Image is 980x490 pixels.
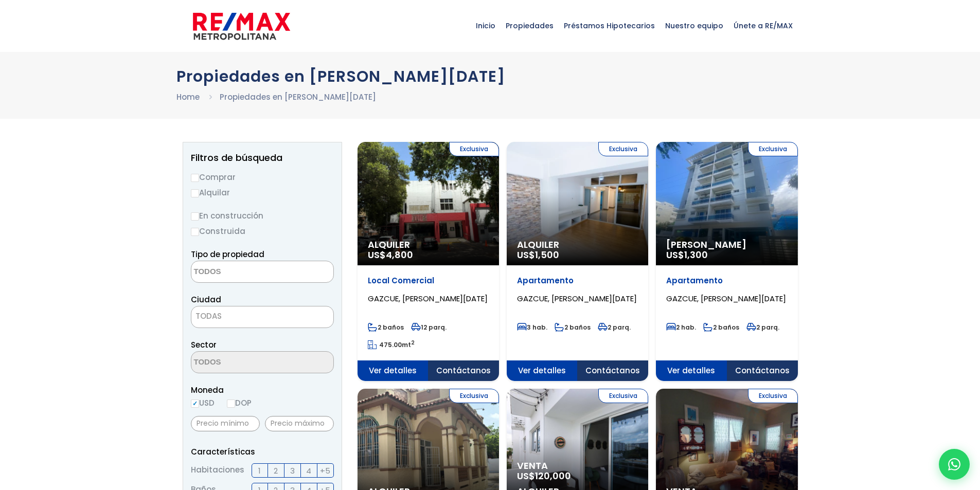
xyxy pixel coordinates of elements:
span: GAZCUE, [PERSON_NAME][DATE] [517,293,637,304]
textarea: Search [191,352,291,374]
img: remax-metropolitana-logo [193,11,290,42]
span: mt [368,340,415,349]
span: 3 hab. [517,323,547,332]
span: Exclusiva [449,389,499,403]
span: Únete a RE/MAX [728,10,798,41]
span: TODAS [191,306,334,328]
input: Alquilar [191,189,199,197]
span: Venta [517,461,638,471]
span: Alquiler [368,240,489,250]
span: GAZCUE, [PERSON_NAME][DATE] [666,293,786,304]
input: Comprar [191,174,199,182]
h1: Propiedades en [PERSON_NAME][DATE] [176,67,804,85]
span: Propiedades [501,10,559,41]
span: US$ [517,469,571,482]
p: Local Comercial [368,276,489,286]
span: Exclusiva [598,142,648,156]
span: TODAS [195,311,222,321]
label: Alquilar [191,186,334,199]
span: +5 [320,464,330,477]
input: Precio máximo [265,416,334,431]
span: Sector [191,339,217,350]
span: 2 hab. [666,323,696,332]
span: Alquiler [517,240,638,250]
span: Ver detalles [656,360,727,381]
span: 2 parq. [598,323,631,332]
p: Apartamento [666,276,787,286]
span: US$ [666,248,708,261]
span: [PERSON_NAME] [666,240,787,250]
sup: 2 [411,339,415,347]
span: 4,800 [386,248,413,261]
label: USD [191,396,215,409]
span: Préstamos Hipotecarios [559,10,660,41]
span: Tipo de propiedad [191,249,264,260]
span: 2 baños [703,323,739,332]
a: Propiedades en [PERSON_NAME][DATE] [220,92,376,102]
span: Exclusiva [449,142,499,156]
span: Habitaciones [191,463,244,478]
span: Ver detalles [358,360,429,381]
span: 2 baños [368,323,404,332]
input: Construida [191,228,199,236]
input: DOP [227,400,235,408]
span: 12 parq. [411,323,447,332]
a: Exclusiva Alquiler US$4,800 Local Comercial GAZCUE, [PERSON_NAME][DATE] 2 baños 12 parq. 475.00mt... [358,142,499,381]
span: 1,500 [535,248,559,261]
input: USD [191,400,199,408]
span: TODAS [191,309,333,323]
label: DOP [227,396,252,409]
span: Exclusiva [748,389,798,403]
span: Ciudad [191,294,221,305]
span: Contáctanos [577,360,648,381]
label: En construcción [191,209,334,222]
span: Exclusiva [748,142,798,156]
span: Nuestro equipo [660,10,728,41]
span: 2 baños [555,323,591,332]
label: Construida [191,225,334,238]
span: GAZCUE, [PERSON_NAME][DATE] [368,293,488,304]
span: Inicio [471,10,501,41]
span: US$ [368,248,413,261]
input: En construcción [191,212,199,221]
label: Comprar [191,171,334,184]
span: Ver detalles [507,360,578,381]
span: 1 [258,464,261,477]
span: Contáctanos [727,360,798,381]
p: Características [191,445,334,458]
span: 2 [274,464,278,477]
span: 3 [290,464,295,477]
input: Precio mínimo [191,416,260,431]
span: 475.00 [379,340,402,349]
span: Moneda [191,384,334,396]
h2: Filtros de búsqueda [191,153,334,163]
a: Exclusiva Alquiler US$1,500 Apartamento GAZCUE, [PERSON_NAME][DATE] 3 hab. 2 baños 2 parq. Ver de... [507,142,648,381]
span: Contáctanos [428,360,499,381]
span: 1,300 [684,248,708,261]
span: Exclusiva [598,389,648,403]
span: US$ [517,248,559,261]
span: 120,000 [535,469,571,482]
span: 4 [306,464,311,477]
a: Exclusiva [PERSON_NAME] US$1,300 Apartamento GAZCUE, [PERSON_NAME][DATE] 2 hab. 2 baños 2 parq. V... [656,142,797,381]
p: Apartamento [517,276,638,286]
a: Home [176,92,200,102]
span: 2 parq. [746,323,779,332]
textarea: Search [191,261,291,283]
